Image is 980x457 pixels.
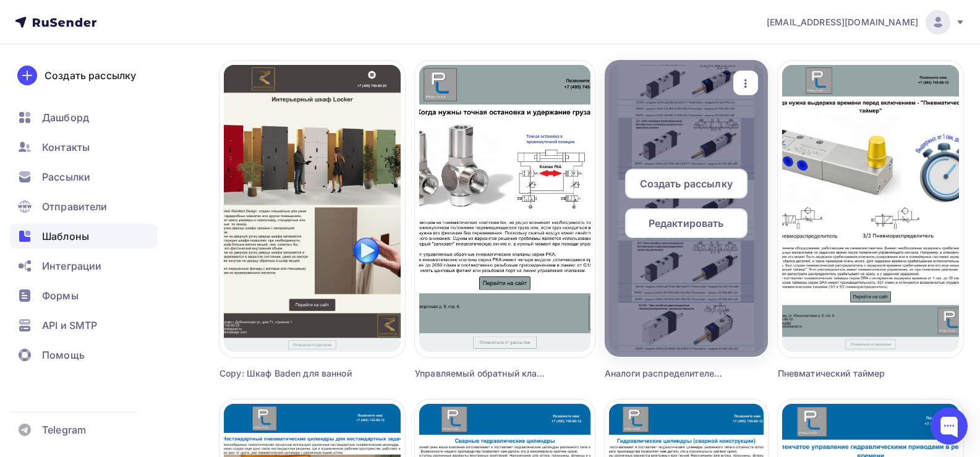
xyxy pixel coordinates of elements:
span: Контакты [42,140,90,155]
span: Дашборд [42,110,89,125]
span: Помощь [42,348,85,362]
a: Формы [10,283,157,308]
span: Создать рассылку [640,176,733,191]
span: Шаблоны [42,229,89,244]
span: Интеграции [42,258,101,273]
a: Контакты [10,135,157,160]
span: Формы [42,288,79,303]
div: Copy: Шкаф Baden для ванной [219,367,359,380]
a: [EMAIL_ADDRESS][DOMAIN_NAME] [767,10,965,35]
span: Отправители [42,199,108,214]
span: Telegram [42,422,86,437]
div: Пневматический таймер [778,367,917,380]
span: Редактировать [649,216,724,231]
span: [EMAIL_ADDRESS][DOMAIN_NAME] [767,16,918,28]
a: Отправители [10,194,157,219]
span: API и SMTP [42,318,97,333]
a: Дашборд [10,105,157,130]
a: Шаблоны [10,224,157,249]
div: Аналоги распределителей ФЕСТО [605,367,727,380]
div: Управляемый обратный клапан [415,367,550,380]
div: Создать рассылку [45,68,136,83]
a: Рассылки [10,164,157,189]
span: Рассылки [42,169,90,184]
